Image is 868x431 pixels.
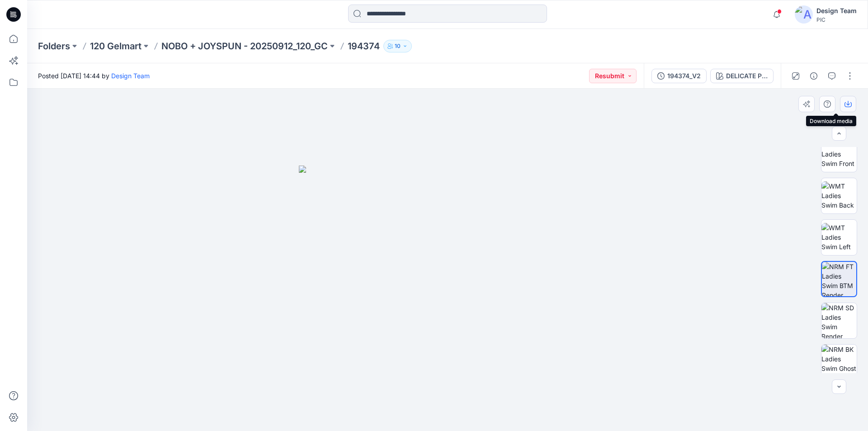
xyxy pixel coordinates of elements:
[726,71,768,81] div: DELICATE PINK
[38,40,70,52] a: Folders
[795,5,813,24] img: avatar
[38,71,150,81] span: Posted [DATE] 14:44 by
[821,140,857,168] img: WMT Ladies Swim Front
[111,72,150,80] a: Design Team
[710,69,774,83] button: DELICATE PINK
[395,41,401,51] p: 10
[821,345,857,380] img: NRM BK Ladies Swim Ghost Render
[667,71,701,81] div: 194374_V2
[161,40,328,52] a: NOBO + JOYSPUN - 20250912_120_GC
[821,181,857,210] img: WMT Ladies Swim Back
[816,16,857,23] div: PIC
[821,303,857,338] img: NRM SD Ladies Swim Render
[348,40,380,52] p: 194374
[816,5,857,16] div: Design Team
[651,69,707,83] button: 194374_V2
[822,262,856,296] img: NRM FT Ladies Swim BTM Render
[821,223,857,251] img: WMT Ladies Swim Left
[383,40,412,52] button: 10
[807,69,821,83] button: Details
[90,40,142,52] a: 120 Gelmart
